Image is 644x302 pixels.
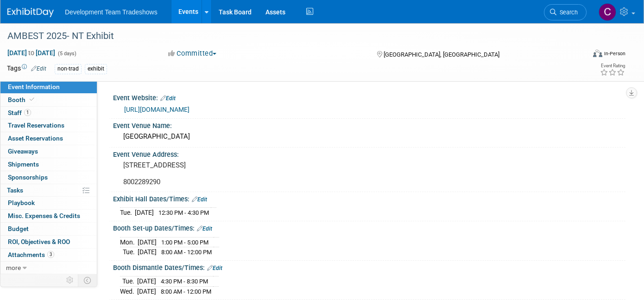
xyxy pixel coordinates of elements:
[135,208,154,218] td: [DATE]
[8,148,38,155] span: Giveaways
[604,50,625,57] div: In-Person
[8,135,63,142] span: Asset Reservations
[0,158,97,171] a: Shipments
[24,109,31,116] span: 1
[6,264,21,271] span: more
[192,196,207,203] a: Edit
[165,49,220,58] button: Committed
[161,249,212,256] span: 8:00 AM - 12:00 PM
[123,161,316,186] pre: [STREET_ADDRESS] 8002289290
[599,3,616,21] img: Courtney Perkins
[120,237,138,247] td: Mon.
[65,8,158,16] span: Development Team Tradeshows
[534,48,626,62] div: Event Format
[138,247,157,257] td: [DATE]
[78,274,97,286] td: Toggle Event Tabs
[8,109,31,116] span: Staff
[57,51,76,57] span: (5 days)
[7,186,23,194] span: Tasks
[8,173,48,181] span: Sponsorships
[0,262,97,274] a: more
[197,225,212,232] a: Edit
[600,64,625,68] div: Event Rating
[8,122,64,129] span: Travel Reservations
[556,9,578,16] span: Search
[8,96,36,103] span: Booth
[8,199,35,206] span: Playbook
[113,221,625,233] div: Booth Set-up Dates/Times:
[8,251,54,258] span: Attachments
[384,51,499,58] span: [GEOGRAPHIC_DATA], [GEOGRAPHIC_DATA]
[31,65,46,72] a: Edit
[27,49,36,57] span: to
[7,64,46,74] td: Tags
[0,197,97,209] a: Playbook
[0,145,97,158] a: Giveaways
[113,261,625,273] div: Booth Dismantle Dates/Times:
[113,119,625,130] div: Event Venue Name:
[207,265,222,271] a: Edit
[158,209,209,216] span: 12:30 PM - 4:30 PM
[7,8,54,17] img: ExhibitDay
[8,225,29,232] span: Budget
[62,274,78,286] td: Personalize Event Tab Strip
[120,208,135,218] td: Tue.
[30,97,34,102] i: Booth reservation complete
[113,148,625,159] div: Event Venue Address:
[8,212,80,219] span: Misc. Expenses & Credits
[113,91,625,103] div: Event Website:
[0,81,97,93] a: Event Information
[120,276,137,287] td: Tue.
[0,210,97,222] a: Misc. Expenses & Credits
[593,50,602,57] img: Format-Inperson.png
[0,223,97,235] a: Budget
[0,94,97,106] a: Booth
[0,119,97,132] a: Travel Reservations
[8,238,70,245] span: ROI, Objectives & ROO
[0,249,97,261] a: Attachments3
[85,64,107,74] div: exhibit
[0,184,97,197] a: Tasks
[4,28,573,45] div: AMBEST 2025- NT Exhibit
[7,49,56,57] span: [DATE] [DATE]
[544,4,587,20] a: Search
[137,286,156,296] td: [DATE]
[120,286,137,296] td: Wed.
[120,247,138,257] td: Tue.
[8,161,39,168] span: Shipments
[0,107,97,119] a: Staff1
[0,132,97,145] a: Asset Reservations
[137,276,156,287] td: [DATE]
[138,237,157,247] td: [DATE]
[124,106,189,113] a: [URL][DOMAIN_NAME]
[8,83,60,90] span: Event Information
[160,95,176,102] a: Edit
[0,236,97,248] a: ROI, Objectives & ROO
[161,278,208,285] span: 4:30 PM - 8:30 PM
[161,239,208,246] span: 1:00 PM - 5:00 PM
[55,64,82,74] div: non-trad
[161,288,211,295] span: 8:00 AM - 12:00 PM
[47,251,54,258] span: 3
[113,192,625,204] div: Exhibit Hall Dates/Times:
[0,171,97,184] a: Sponsorships
[120,129,619,144] div: [GEOGRAPHIC_DATA]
